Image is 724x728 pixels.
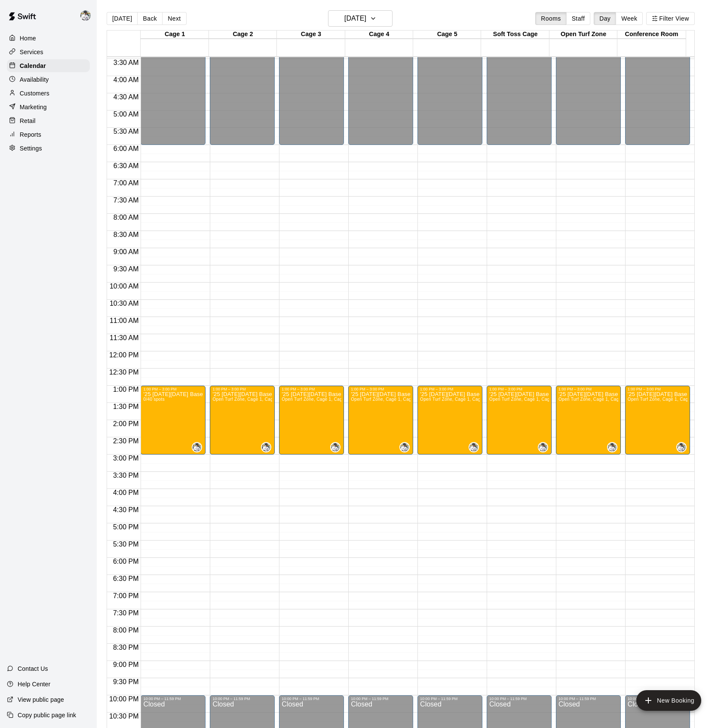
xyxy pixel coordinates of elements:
[594,12,616,25] button: Day
[212,397,405,402] span: Open Turf Zone, Cage 1, Cage 2, Cage 3, Cage 4, Cage 5, Soft Toss Cage, Conference Room
[107,300,141,307] span: 10:30 AM
[18,711,76,719] p: Copy public page link
[111,644,141,651] span: 8:30 PM
[7,32,90,45] a: Home
[143,397,164,402] span: 0/40 spots filled
[141,386,206,455] div: 1:00 PM – 3:00 PM: '25 Black Friday Baseball/Softball Camp (5u-12u)
[107,351,141,359] span: 12:00 PM
[636,690,701,711] button: add
[628,697,687,701] div: 10:00 PM – 11:59 PM
[141,31,209,39] div: Cage 1
[348,386,413,455] div: 1:00 PM – 3:00 PM: '25 Black Friday Baseball/Softball Camp (5u-12u)
[420,387,480,391] div: 1:00 PM – 3:00 PM
[20,48,43,56] p: Services
[20,117,36,125] p: Retail
[20,89,49,98] p: Customers
[677,443,686,452] img: Justin Dunning
[535,12,566,25] button: Rooms
[107,12,138,25] button: [DATE]
[192,442,202,452] div: Justin Dunning
[107,317,141,324] span: 11:00 AM
[403,442,410,452] span: Justin Dunning
[625,386,690,455] div: 1:00 PM – 3:00 PM: '25 Black Friday Baseball/Softball Camp (5u-12u)
[20,61,46,70] p: Calendar
[111,59,141,66] span: 3:30 AM
[111,558,141,565] span: 6:00 PM
[538,442,548,452] div: Justin Dunning
[7,142,90,155] a: Settings
[111,437,141,445] span: 2:30 PM
[111,472,141,479] span: 3:30 PM
[111,248,141,255] span: 9:00 AM
[7,87,90,100] a: Customers
[79,7,97,24] div: Justin Dunning
[111,592,141,599] span: 7:00 PM
[607,442,617,452] div: Justin Dunning
[111,145,141,152] span: 6:00 AM
[111,111,141,118] span: 5:00 AM
[7,59,90,72] a: Calendar
[7,73,90,86] a: Availability
[469,442,479,452] div: Justin Dunning
[195,442,202,452] span: Justin Dunning
[549,31,617,39] div: Open Turf Zone
[616,12,643,25] button: Week
[399,442,410,452] div: Justin Dunning
[212,387,272,391] div: 1:00 PM – 3:00 PM
[262,443,270,452] img: Justin Dunning
[400,443,409,452] img: Justin Dunning
[111,678,141,685] span: 9:30 PM
[111,386,141,393] span: 1:00 PM
[282,387,341,391] div: 1:00 PM – 3:00 PM
[680,442,687,452] span: Justin Dunning
[111,661,141,668] span: 9:00 PM
[351,697,411,701] div: 10:00 PM – 11:59 PM
[279,386,344,455] div: 1:00 PM – 3:00 PM: '25 Black Friday Baseball/Softball Camp (5u-12u)
[351,387,411,391] div: 1:00 PM – 3:00 PM
[18,695,64,704] p: View public page
[417,386,482,455] div: 1:00 PM – 3:00 PM: '25 Black Friday Baseball/Softball Camp (5u-12u)
[344,12,366,25] h6: [DATE]
[334,442,341,452] span: Justin Dunning
[7,101,90,114] a: Marketing
[143,387,203,391] div: 1:00 PM – 3:00 PM
[212,697,272,701] div: 10:00 PM – 11:59 PM
[209,31,277,39] div: Cage 2
[111,214,141,221] span: 8:00 AM
[111,197,141,204] span: 7:30 AM
[264,442,271,452] span: Justin Dunning
[193,443,201,452] img: Justin Dunning
[210,386,275,455] div: 1:00 PM – 3:00 PM: '25 Black Friday Baseball/Softball Camp (5u-12u)
[111,265,141,273] span: 9:30 AM
[328,10,393,27] button: [DATE]
[628,387,687,391] div: 1:00 PM – 3:00 PM
[111,420,141,427] span: 2:00 PM
[111,179,141,187] span: 7:00 AM
[566,12,591,25] button: Staff
[111,627,141,634] span: 8:00 PM
[413,31,481,39] div: Cage 5
[20,103,47,111] p: Marketing
[489,397,682,402] span: Open Turf Zone, Cage 1, Cage 2, Cage 3, Cage 4, Cage 5, Soft Toss Cage, Conference Room
[330,442,341,452] div: Justin Dunning
[7,114,90,127] div: Retail
[556,386,621,455] div: 1:00 PM – 3:00 PM: '25 Black Friday Baseball/Softball Camp (5u-12u)
[646,12,694,25] button: Filter View
[107,713,141,720] span: 10:30 PM
[7,128,90,141] a: Reports
[111,489,141,496] span: 4:00 PM
[20,75,49,84] p: Availability
[7,46,90,58] a: Services
[277,31,345,39] div: Cage 3
[558,387,618,391] div: 1:00 PM – 3:00 PM
[282,397,474,402] span: Open Turf Zone, Cage 1, Cage 2, Cage 3, Cage 4, Cage 5, Soft Toss Cage, Conference Room
[469,443,478,452] img: Justin Dunning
